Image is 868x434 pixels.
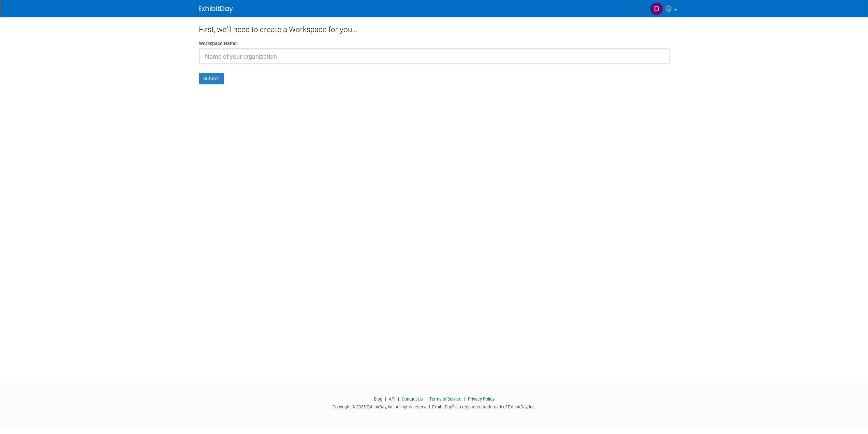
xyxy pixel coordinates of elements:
[389,396,395,402] a: API
[383,396,388,402] span: |
[402,396,423,402] a: Contact Us
[452,404,454,407] sup: ®
[199,73,224,84] button: Submit
[396,396,401,402] span: |
[462,396,467,402] span: |
[650,2,663,15] img: Daniel Abato
[424,396,428,402] span: |
[199,48,670,64] input: Name of your organization
[199,17,670,40] div: First, we'll need to create a Workspace for you...
[468,396,495,402] a: Privacy Policy
[429,396,461,402] a: Terms of Service
[199,6,233,13] img: ExhibitDay
[199,40,238,47] label: Workspace Name:
[374,396,382,402] a: Blog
